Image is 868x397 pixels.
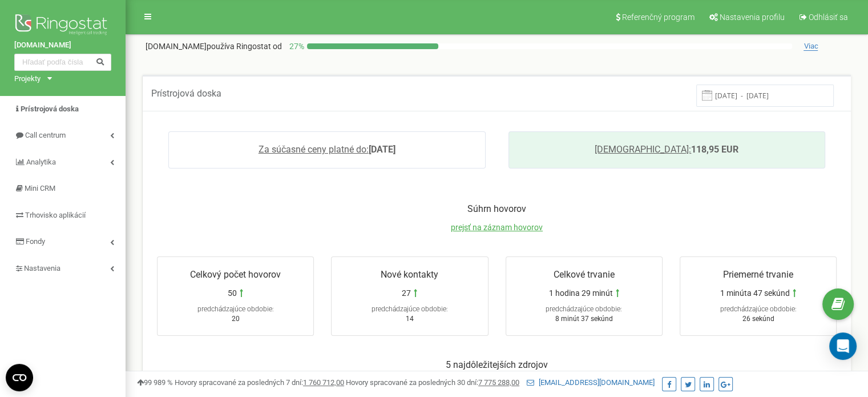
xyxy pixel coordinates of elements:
font: 27 [402,288,411,298]
font: Fondy [26,237,45,246]
font: Za súčasné ceny platné do: [259,144,369,155]
font: Mini CRM [25,184,55,193]
font: [DOMAIN_NAME] [14,41,71,49]
a: [DOMAIN_NAME] [14,40,111,51]
font: Celkový počet hovorov [190,269,281,280]
font: Projekty [14,74,41,83]
font: predchádzajúce obdobie: [720,305,796,313]
font: % [298,42,304,51]
font: Referenčný program [622,13,695,22]
font: 27 [289,42,298,51]
font: 99 989 % [144,378,173,387]
font: Hovory spracované za posledných 30 dní: [346,378,478,387]
font: Priemerné trvanie [723,269,793,280]
button: Otvoriť widget CMP [6,364,33,391]
font: 1 hodina 29 minút [549,288,613,298]
font: Viac [804,42,818,50]
font: 20 [232,315,240,323]
font: Odhlásiť sa [809,13,848,22]
a: Za súčasné ceny platné do:[DATE] [259,144,395,155]
font: Súhrn hovorov [467,203,526,214]
font: Nastavenia profilu [720,13,785,22]
font: predchádzajúce obdobie: [197,305,274,313]
font: [DEMOGRAPHIC_DATA]: [595,144,691,155]
font: predchádzajúce obdobie: [546,305,622,313]
font: Celkové trvanie [554,269,615,280]
font: 118,95 EUR [691,144,738,155]
font: 1 760 712,00 [303,378,344,387]
font: 8 minút 37 sekúnd [555,315,613,323]
font: predchádzajúce obdobie: [372,305,448,313]
font: Trhovisko aplikácií [25,211,86,219]
font: 50 [228,288,237,298]
a: [DEMOGRAPHIC_DATA]:118,95 EUR [595,144,738,155]
font: Analytika [26,158,56,166]
font: Prístrojová doska [151,88,221,99]
font: [DOMAIN_NAME] [146,42,207,51]
a: [EMAIL_ADDRESS][DOMAIN_NAME] [527,378,655,387]
font: [DATE] [369,144,395,155]
img: Logo Ringostatu [14,11,111,40]
font: Call centrum [25,131,66,139]
font: Prístrojová doska [21,105,79,113]
font: Hovory spracované za posledných 7 dní: [175,378,303,387]
font: používa Ringostat od [207,42,282,51]
font: 26 sekúnd [742,315,774,323]
input: Hľadať podľa čísla [14,54,111,71]
font: 7 775 288,00 [478,378,519,387]
font: 1 minúta 47 sekúnd [720,288,790,298]
font: Nastavenia [24,264,60,272]
div: Otvoriť Intercom Messenger [829,332,857,360]
font: Nové kontakty [381,269,438,280]
font: [EMAIL_ADDRESS][DOMAIN_NAME] [539,378,655,387]
font: 14 [406,315,414,323]
font: 5 najdôležitejších zdrojov [446,359,548,370]
a: prejsť na záznam hovorov [451,223,543,232]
